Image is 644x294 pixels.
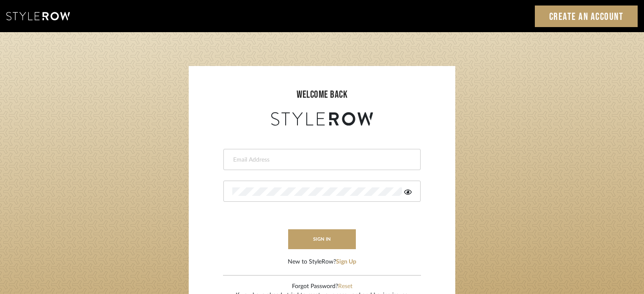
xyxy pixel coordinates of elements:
input: Email Address [232,156,410,164]
button: Reset [338,282,352,291]
a: Create an Account [535,5,638,27]
button: sign in [288,229,356,249]
div: Forgot Password? [236,282,409,291]
button: Sign Up [336,258,356,267]
div: welcome back [197,87,447,102]
div: New to StyleRow? [288,258,356,267]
